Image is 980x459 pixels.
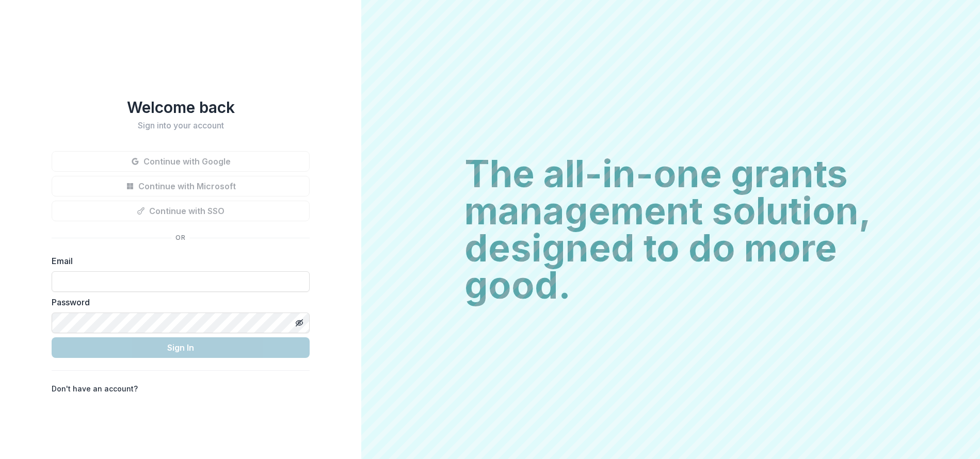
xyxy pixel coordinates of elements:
button: Continue with SSO [52,201,310,221]
h1: Welcome back [52,98,310,117]
button: Toggle password visibility [291,315,308,331]
p: Don't have an account? [52,383,138,394]
button: Continue with Google [52,151,310,172]
button: Sign In [52,337,310,358]
button: Continue with Microsoft [52,176,310,196]
label: Password [52,296,303,308]
h2: Sign into your account [52,121,310,130]
label: Email [52,255,303,267]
